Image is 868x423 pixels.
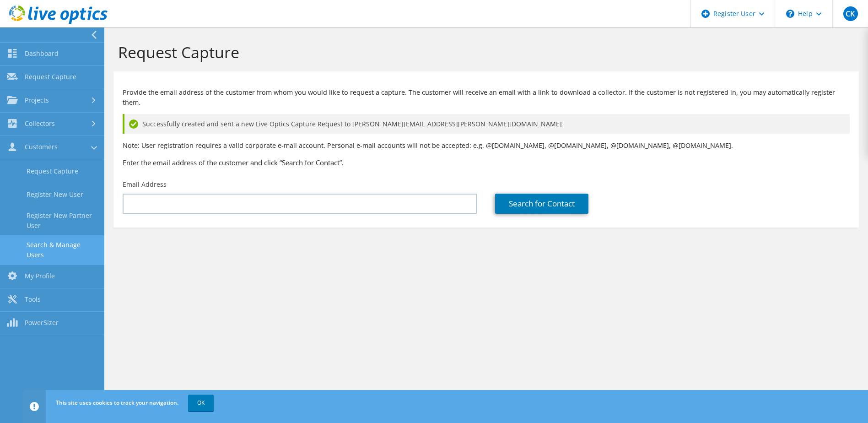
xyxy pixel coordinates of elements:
[123,141,850,151] p: Note: User registration requires a valid corporate e-mail account. Personal e-mail accounts will ...
[495,194,588,214] a: Search for Contact
[123,87,850,108] p: Provide the email address of the customer from whom you would like to request a capture. The cust...
[123,180,167,189] label: Email Address
[56,399,178,407] span: This site uses cookies to track your navigation.
[123,157,850,168] h3: Enter the email address of the customer and click “Search for Contact”.
[118,43,850,62] h1: Request Capture
[843,6,858,21] span: CK
[188,395,214,411] a: OK
[142,119,562,129] span: Successfully created and sent a new Live Optics Capture Request to [PERSON_NAME][EMAIL_ADDRESS][P...
[786,10,794,18] svg: \n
